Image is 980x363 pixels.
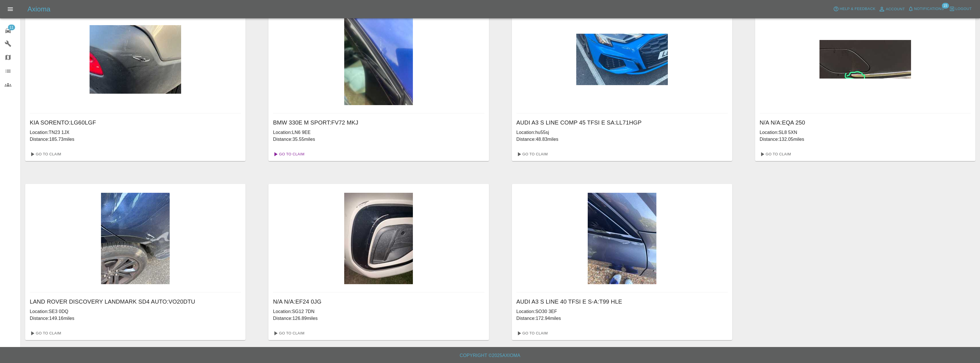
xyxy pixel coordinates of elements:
a: Go To Claim [27,150,63,159]
a: Go To Claim [514,150,549,159]
p: Distance: 132.05 miles [760,136,971,143]
span: Logout [955,6,972,12]
h6: AUDI A3 S LINE 40 TFSI E S-A : T99 HLE [516,297,728,306]
p: Location: TN23 1JX [30,129,241,136]
p: Distance: 185.73 miles [30,136,241,143]
p: Distance: 149.16 miles [30,315,241,322]
h6: Copyright © 2025 Axioma [5,352,975,360]
h6: KIA SORENTO : LG60LGF [30,118,241,127]
button: Open drawer [3,2,17,16]
span: 15 [942,3,949,9]
h6: AUDI A3 S LINE COMP 45 TFSI E SA : LL71HGP [516,118,728,127]
a: Go To Claim [757,150,793,159]
a: Go To Claim [271,150,306,159]
h6: N/A N/A : EQA 250 [760,118,971,127]
h6: LAND ROVER DISCOVERY LANDMARK SD4 AUTO : VO20DTU [30,297,241,306]
a: Go To Claim [514,329,549,338]
button: Help & Feedback [832,5,877,13]
p: Location: LN6 9EE [273,129,484,136]
button: Notifications [906,5,945,13]
p: Distance: 35.55 miles [273,136,484,143]
p: Location: hu55sj [516,129,728,136]
p: Location: SO30 3EF [516,308,728,315]
p: Distance: 48.83 miles [516,136,728,143]
span: Notifications [914,6,944,12]
p: Location: SG12 7DN [273,308,484,315]
p: Distance: 172.94 miles [516,315,728,322]
span: 11 [8,25,15,30]
a: Account [877,5,906,14]
span: Help & Feedback [840,6,875,12]
h6: N/A N/A : EF24 0JG [273,297,484,306]
p: Distance: 126.89 miles [273,315,484,322]
h6: BMW 330E M SPORT : FV72 MKJ [273,118,484,127]
a: Go To Claim [271,329,306,338]
h5: Axioma [27,5,50,14]
p: Location: SL8 5XN [760,129,971,136]
a: Go To Claim [27,329,63,338]
p: Location: SE3 0DQ [30,308,241,315]
button: Logout [948,5,973,13]
span: Account [886,6,905,13]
